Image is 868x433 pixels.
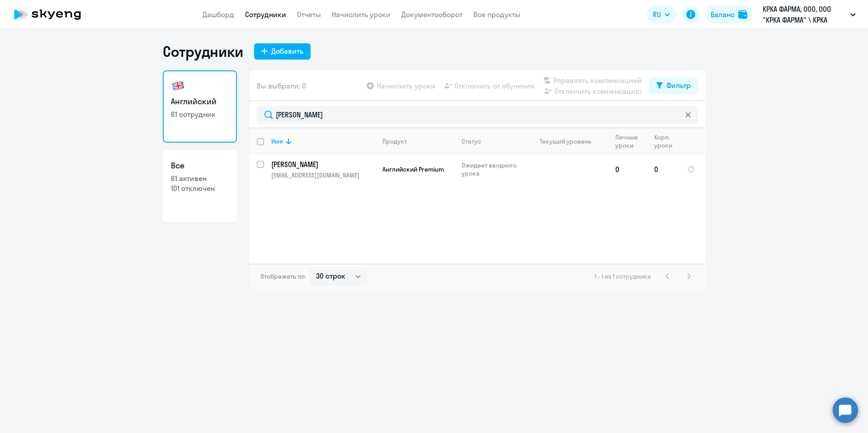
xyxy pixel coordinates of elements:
div: Продукт [382,137,407,145]
p: КРКА ФАРМА, ООО, ООО "КРКА ФАРМА" \ КРКА ФАРМА [763,4,847,25]
a: [PERSON_NAME] [271,159,375,169]
button: Балансbalance [705,5,753,23]
div: Личные уроки [615,133,646,149]
div: Баланс [711,9,735,20]
a: Все продукты [473,10,520,19]
p: 61 сотрудник [171,109,229,119]
p: 61 активен [171,173,229,183]
h3: Все [171,160,229,172]
div: Добавить [271,46,303,56]
div: Статус [462,137,524,145]
p: [PERSON_NAME] [271,159,373,169]
button: Добавить [254,43,311,60]
div: Текущий уровень [531,137,608,145]
a: Сотрудники [245,10,286,19]
p: 101 отключен [171,183,229,193]
div: Корп. уроки [654,133,679,149]
h3: Английский [171,96,229,107]
a: Дашборд [203,10,234,19]
button: RU [646,5,676,23]
span: Вы выбрали: 0 [257,80,306,91]
span: 1 - 1 из 1 сотрудника [594,272,651,280]
td: 0 [608,154,647,184]
span: RU [653,9,661,20]
span: Отображать по: [260,272,306,280]
p: Ожидает вводного урока [462,161,524,177]
td: 0 [647,154,680,184]
div: Продукт [382,137,454,145]
a: Документооборот [401,10,462,19]
button: КРКА ФАРМА, ООО, ООО "КРКА ФАРМА" \ КРКА ФАРМА [758,4,860,25]
div: Имя [271,137,375,145]
a: Отчеты [297,10,321,19]
div: Статус [462,137,481,145]
input: Поиск по имени, email, продукту или статусу [257,106,698,124]
div: Личные уроки [615,133,641,149]
a: Все61 активен101 отключен [163,150,237,222]
img: english [171,79,185,93]
a: Начислить уроки [332,10,391,19]
div: Текущий уровень [540,137,591,145]
button: Фильтр [649,78,698,94]
div: Имя [271,137,283,145]
div: Корп. уроки [654,133,674,149]
span: Английский Premium [382,165,444,173]
p: [EMAIL_ADDRESS][DOMAIN_NAME] [271,171,375,179]
a: Английский61 сотрудник [163,70,237,143]
div: Фильтр [666,80,691,91]
h1: Сотрудники [163,42,243,61]
img: balance [738,10,747,19]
